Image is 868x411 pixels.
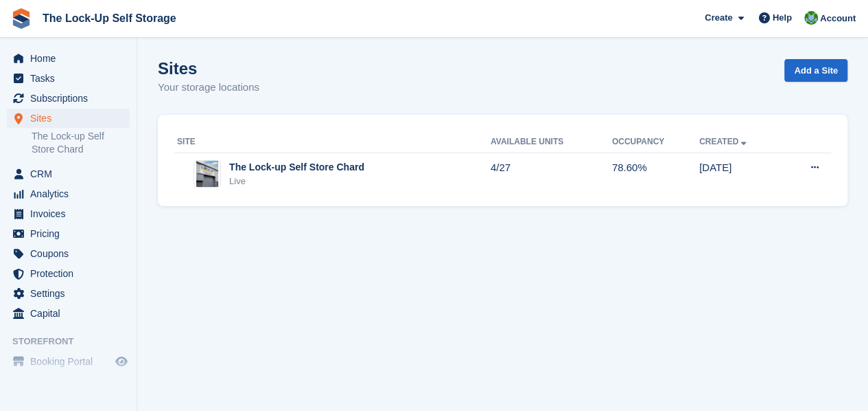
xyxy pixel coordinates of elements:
span: Coupons [30,244,113,263]
span: Protection [30,264,113,283]
span: Analytics [30,184,113,203]
a: Add a Site [784,59,847,82]
th: Occupancy [612,131,699,153]
a: menu [7,284,130,303]
a: menu [7,164,130,184]
h1: Sites [158,59,259,78]
a: menu [7,204,130,223]
th: Available Units [491,131,612,153]
td: 78.60% [612,153,699,195]
a: menu [7,49,130,68]
span: Invoices [30,204,113,223]
span: CRM [30,164,113,184]
td: 4/27 [491,153,612,195]
a: Preview store [113,353,130,370]
a: menu [7,304,130,323]
div: The Lock-up Self Store Chard [229,160,364,175]
p: Your storage locations [158,80,259,96]
span: Sites [30,109,113,128]
img: Image of The Lock-up Self Store Chard site [196,160,218,188]
a: menu [7,352,130,371]
span: Storefront [12,335,137,348]
a: Created [699,137,749,146]
span: Booking Portal [30,352,113,371]
span: Tasks [30,69,113,88]
a: menu [7,109,130,128]
a: menu [7,264,130,283]
a: The Lock-up Self Store Chard [32,130,130,156]
a: menu [7,69,130,88]
span: Settings [30,284,113,303]
span: Capital [30,304,113,323]
span: Create [705,11,732,25]
th: Site [174,131,491,153]
a: menu [7,184,130,203]
a: The Lock-Up Self Storage [37,7,182,30]
a: menu [7,244,130,263]
a: menu [7,224,130,243]
span: Help [773,11,792,25]
span: Account [820,12,856,25]
a: menu [7,89,130,108]
td: [DATE] [699,153,783,195]
div: Live [229,175,364,188]
span: Subscriptions [30,89,113,108]
img: Andrew Beer [804,11,818,25]
span: Pricing [30,224,113,243]
img: stora-icon-8386f47178a22dfd0bd8f6a31ec36ba5ce8667c1dd55bd0f319d3a0aa187defe.svg [11,8,32,29]
span: Home [30,49,113,68]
